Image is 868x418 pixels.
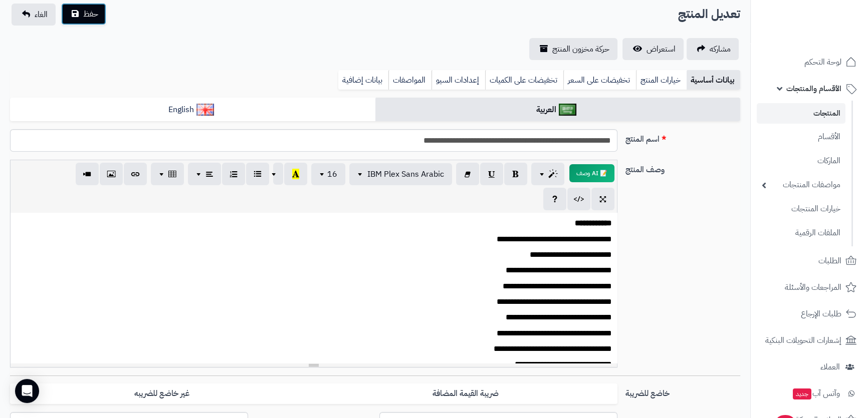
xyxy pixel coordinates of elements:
[636,70,687,90] a: خيارات المنتج
[12,4,56,26] a: الغاء
[375,98,741,122] a: العربية
[431,70,485,90] a: إعدادات السيو
[83,8,98,20] span: حفظ
[785,280,841,294] span: المراجعات والأسئلة
[757,249,862,273] a: الطلبات
[801,307,841,321] span: طلبات الإرجاع
[792,386,840,400] span: وآتس آب
[687,38,739,60] a: مشاركه
[800,20,858,41] img: logo-2.png
[10,98,375,122] a: English
[757,302,862,326] a: طلبات الإرجاع
[757,381,862,405] a: وآتس آبجديد
[793,388,811,399] span: جديد
[311,163,345,185] button: 16
[757,126,845,148] a: الأقسام
[820,360,840,374] span: العملاء
[621,160,745,176] label: وصف المنتج
[818,254,841,268] span: الطلبات
[646,43,676,55] span: استعراض
[485,70,563,90] a: تخفيضات على الكميات
[687,70,740,90] a: بيانات أساسية
[757,150,845,172] a: الماركات
[678,4,740,25] h2: تعديل المنتج
[757,355,862,379] a: العملاء
[786,82,841,96] span: الأقسام والمنتجات
[621,129,745,145] label: اسم المنتج
[15,379,39,403] div: Open Intercom Messenger
[349,163,452,185] button: IBM Plex Sans Arabic
[196,104,214,116] img: English
[622,38,684,60] a: استعراض
[757,198,845,220] a: خيارات المنتجات
[710,43,731,55] span: مشاركه
[367,168,444,180] span: IBM Plex Sans Arabic
[569,164,614,182] button: 📝 AI وصف
[563,70,636,90] a: تخفيضات على السعر
[757,174,845,196] a: مواصفات المنتجات
[757,328,862,352] a: إشعارات التحويلات البنكية
[757,50,862,74] a: لوحة التحكم
[757,275,862,299] a: المراجعات والأسئلة
[529,38,617,60] a: حركة مخزون المنتج
[757,103,845,124] a: المنتجات
[757,222,845,244] a: الملفات الرقمية
[327,168,337,180] span: 16
[765,333,841,347] span: إشعارات التحويلات البنكية
[621,383,745,399] label: خاضع للضريبة
[61,3,106,25] button: حفظ
[804,55,841,69] span: لوحة التحكم
[314,383,617,404] label: ضريبة القيمة المضافة
[35,9,48,21] span: الغاء
[338,70,388,90] a: بيانات إضافية
[552,43,609,55] span: حركة مخزون المنتج
[10,383,314,404] label: غير خاضع للضريبه
[559,104,576,116] img: العربية
[388,70,431,90] a: المواصفات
